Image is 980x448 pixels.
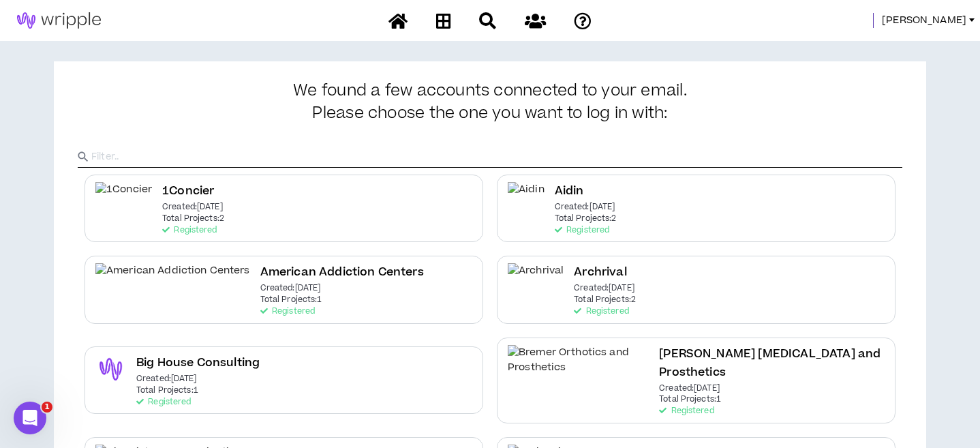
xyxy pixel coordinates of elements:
span: [PERSON_NAME] [882,13,966,28]
img: 1Concier [95,182,152,213]
img: American Addiction Centers [95,263,250,294]
p: Created: [DATE] [574,284,634,293]
span: 1 [42,402,52,413]
p: Registered [260,307,315,316]
h2: Archrival [574,263,626,282]
p: Total Projects: 1 [260,295,322,305]
h2: Aidin [555,182,584,200]
p: Registered [574,307,628,316]
p: Registered [136,398,191,407]
h3: We found a few accounts connected to your email. [78,82,902,123]
p: Total Projects: 1 [136,386,198,395]
img: Bremer Orthotics and Prosthetics [508,345,649,376]
h2: 1Concier [162,182,214,200]
p: Total Projects: 2 [555,214,617,224]
p: Registered [659,406,714,416]
p: Total Projects: 1 [659,395,721,404]
p: Created: [DATE] [659,384,720,393]
img: Archrival [508,263,564,294]
h2: American Addiction Centers [260,263,424,282]
iframe: Intercom live chat [14,402,46,434]
h2: [PERSON_NAME] [MEDICAL_DATA] and Prosthetics [659,345,885,382]
h2: Big House Consulting [136,354,260,372]
p: Created: [DATE] [136,374,197,384]
span: Please choose the one you want to log in with: [312,104,667,123]
p: Total Projects: 2 [162,214,224,224]
p: Created: [DATE] [260,284,321,293]
img: Big House Consulting [95,354,126,385]
p: Registered [555,226,609,235]
p: Total Projects: 2 [574,295,636,305]
p: Created: [DATE] [162,203,223,212]
input: Filter.. [91,147,902,167]
p: Created: [DATE] [555,203,615,212]
img: Aidin [508,182,545,213]
p: Registered [162,226,217,235]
